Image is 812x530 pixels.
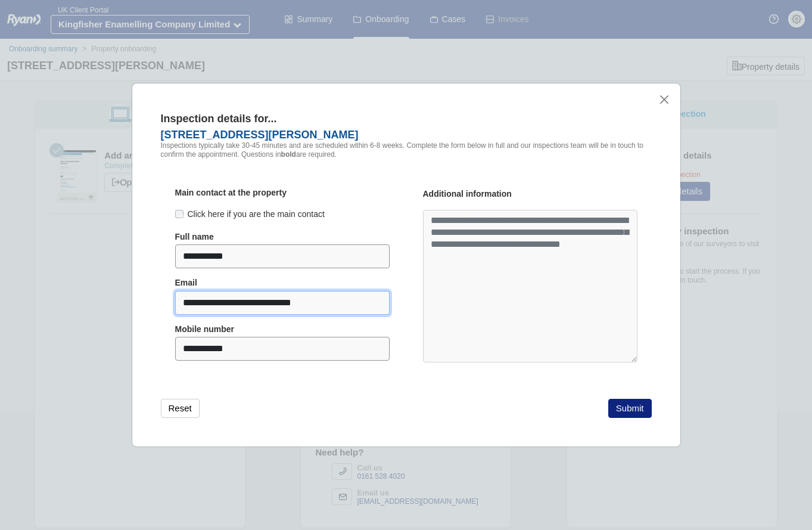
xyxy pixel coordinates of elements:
[658,93,671,106] button: close
[175,278,197,289] label: Email
[161,399,200,418] button: Reset
[161,141,652,159] div: Inspections typically take 30-45 minutes and are scheduled within 6-8 weeks. Complete the form be...
[188,208,325,221] label: Click here if you are the main contact
[423,188,637,200] div: Additional information
[175,188,390,199] div: Main contact at the property
[281,150,296,159] b: bold
[175,324,235,335] label: Mobile number
[175,232,214,243] label: Full name
[608,399,652,418] button: Submit
[161,112,637,126] div: Inspection details for...
[161,128,652,142] div: [STREET_ADDRESS][PERSON_NAME]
